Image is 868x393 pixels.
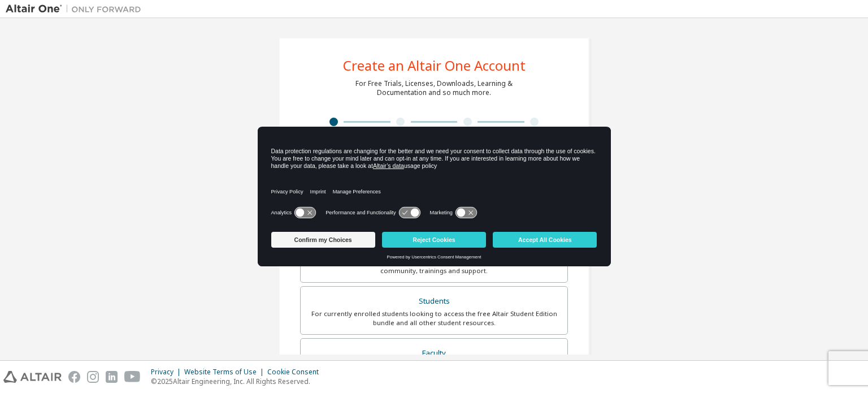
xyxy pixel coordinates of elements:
[6,3,147,15] img: Altair One
[87,371,99,383] img: instagram.svg
[307,293,561,309] div: Students
[68,371,80,383] img: facebook.svg
[151,377,325,386] p: © 2025 Altair Engineering, Inc. All Rights Reserved.
[3,371,62,383] img: altair_logo.svg
[151,368,184,377] div: Privacy
[307,346,561,361] div: Faculty
[307,309,561,327] div: For currently enrolled students looking to access the free Altair Student Edition bundle and all ...
[184,368,267,377] div: Website Terms of Use
[267,368,325,377] div: Cookie Consent
[106,371,118,383] img: linkedin.svg
[355,79,513,97] div: For Free Trials, Licenses, Downloads, Learning & Documentation and so much more.
[343,59,526,72] div: Create an Altair One Account
[124,371,141,383] img: youtube.svg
